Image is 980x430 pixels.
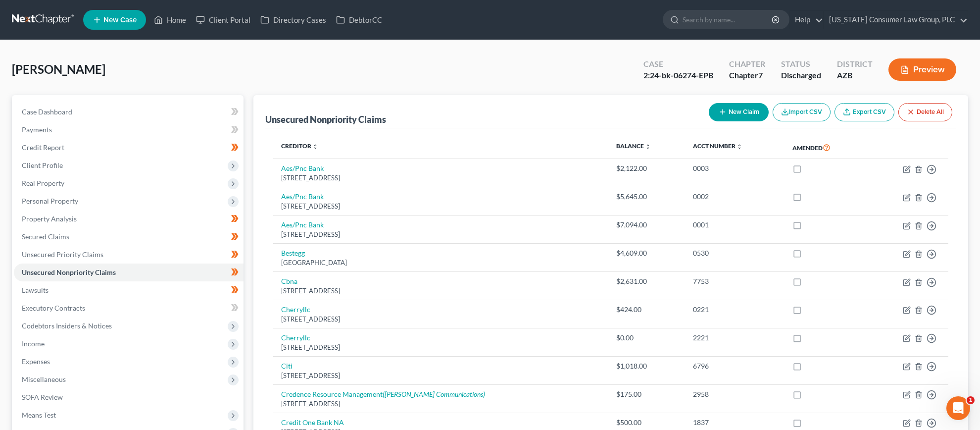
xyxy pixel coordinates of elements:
[22,125,52,134] span: Payments
[967,396,975,404] span: 1
[281,164,324,172] a: Aes/Pnc Bank
[790,11,823,29] a: Help
[22,322,112,330] span: Codebtors Insiders & Notices
[773,103,831,121] button: Import CSV
[758,70,763,80] span: 7
[14,299,244,317] a: Executory Contracts
[616,389,677,399] div: $175.00
[281,230,600,239] div: [STREET_ADDRESS]
[22,339,45,348] span: Income
[946,396,970,420] iframe: Intercom live chat
[281,142,318,150] a: Creditor unfold_more
[14,264,244,281] a: Unsecured Nonpriority Claims
[781,70,821,81] div: Discharged
[693,305,777,315] div: 0221
[616,276,677,286] div: $2,631.00
[693,361,777,371] div: 6796
[281,305,310,314] a: Cherryllc
[281,315,600,324] div: [STREET_ADDRESS]
[616,192,677,202] div: $5,645.00
[693,276,777,286] div: 7753
[22,179,64,187] span: Real Property
[103,16,137,24] span: New Case
[643,70,713,81] div: 2:24-bk-06274-EPB
[693,418,777,428] div: 1837
[12,62,105,76] span: [PERSON_NAME]
[22,357,50,366] span: Expenses
[383,390,485,398] i: ([PERSON_NAME] Communications)
[898,103,952,121] button: Delete All
[281,258,600,268] div: [GEOGRAPHIC_DATA]
[837,58,873,70] div: District
[14,121,244,139] a: Payments
[22,375,66,383] span: Miscellaneous
[149,11,191,29] a: Home
[265,113,386,125] div: Unsecured Nonpriority Claims
[281,249,305,257] a: Bestegg
[255,11,331,29] a: Directory Cases
[281,333,310,342] a: Cherryllc
[616,142,651,150] a: Balance unfold_more
[281,173,600,183] div: [STREET_ADDRESS]
[22,304,85,312] span: Executory Contracts
[22,215,77,223] span: Property Analysis
[616,163,677,173] div: $2,122.00
[837,70,873,81] div: AZB
[191,11,255,29] a: Client Portal
[22,161,63,169] span: Client Profile
[683,10,773,29] input: Search by name...
[22,143,64,152] span: Credit Report
[643,58,713,70] div: Case
[645,144,651,150] i: unfold_more
[331,11,387,29] a: DebtorCC
[281,371,600,380] div: [STREET_ADDRESS]
[693,163,777,173] div: 0003
[14,210,244,228] a: Property Analysis
[281,286,600,296] div: [STREET_ADDRESS]
[616,333,677,343] div: $0.00
[693,333,777,343] div: 2221
[693,389,777,399] div: 2958
[781,58,821,70] div: Status
[834,103,894,121] a: Export CSV
[281,362,293,370] a: Citi
[281,220,324,229] a: Aes/Pnc Bank
[888,58,956,81] button: Preview
[14,246,244,264] a: Unsecured Priority Claims
[281,277,297,285] a: Cbna
[281,202,600,211] div: [STREET_ADDRESS]
[693,192,777,202] div: 0002
[22,393,63,401] span: SOFA Review
[22,232,69,241] span: Secured Claims
[616,220,677,230] div: $7,094.00
[14,139,244,157] a: Credit Report
[616,248,677,258] div: $4,609.00
[312,144,318,150] i: unfold_more
[14,281,244,299] a: Lawsuits
[14,103,244,121] a: Case Dashboard
[22,107,72,116] span: Case Dashboard
[22,411,56,419] span: Means Test
[281,399,600,409] div: [STREET_ADDRESS]
[616,305,677,315] div: $424.00
[616,418,677,428] div: $500.00
[784,136,867,159] th: Amended
[729,70,765,81] div: Chapter
[736,144,742,150] i: unfold_more
[281,343,600,352] div: [STREET_ADDRESS]
[693,248,777,258] div: 0530
[281,418,344,427] a: Credit One Bank NA
[14,228,244,246] a: Secured Claims
[14,388,244,406] a: SOFA Review
[22,197,78,205] span: Personal Property
[281,192,324,201] a: Aes/Pnc Bank
[693,142,742,150] a: Acct Number unfold_more
[281,390,485,398] a: Credence Resource Management([PERSON_NAME] Communications)
[22,268,116,276] span: Unsecured Nonpriority Claims
[22,250,103,259] span: Unsecured Priority Claims
[22,286,49,294] span: Lawsuits
[693,220,777,230] div: 0001
[824,11,968,29] a: [US_STATE] Consumer Law Group, PLC
[729,58,765,70] div: Chapter
[616,361,677,371] div: $1,018.00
